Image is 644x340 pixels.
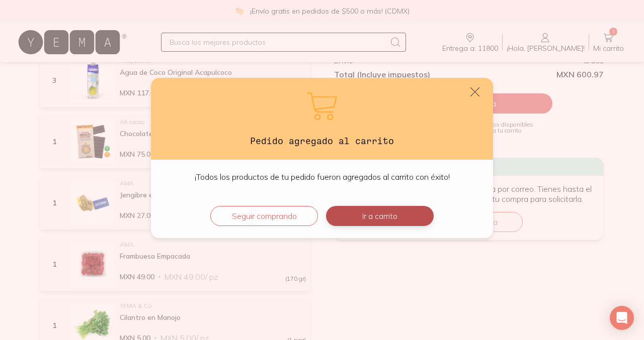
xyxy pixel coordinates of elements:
button: Seguir comprando [210,206,318,226]
div: ¡Todos los productos de tu pedido fueron agregados al carrito con éxito! [163,172,481,182]
div: default [151,78,493,238]
button: Ir a carrito [326,206,434,226]
h3: Pedido agregado al carrito [209,134,435,147]
div: Open Intercom Messenger [610,306,634,330]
